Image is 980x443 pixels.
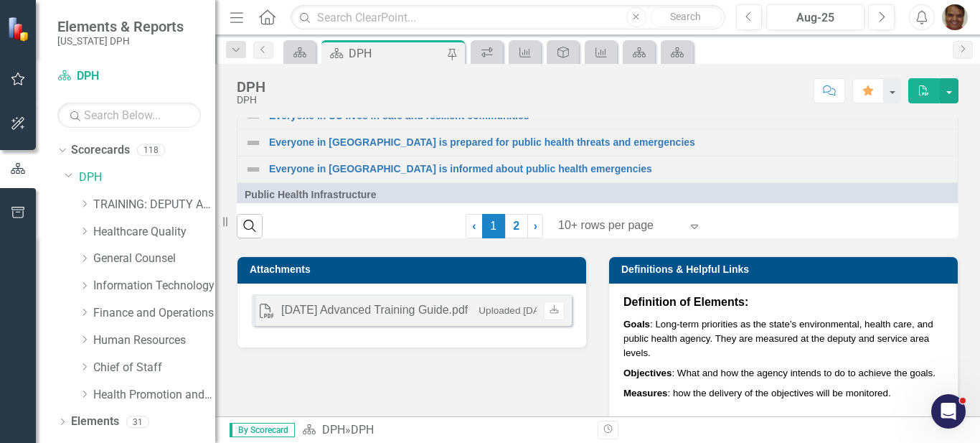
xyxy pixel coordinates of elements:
[269,164,951,174] a: Everyone in [GEOGRAPHIC_DATA] is informed about public health emergencies
[621,264,951,275] h3: Definitions & Helpful Links
[534,220,537,232] span: ›
[482,214,505,238] span: 1
[93,360,215,376] a: Chief of Staff
[230,423,295,437] span: By Scorecard
[93,387,215,404] a: Health Promotion and Services
[237,79,265,95] div: DPH
[126,416,149,428] div: 31
[93,332,215,349] a: Human Resources
[670,11,701,22] span: Search
[472,220,476,232] span: ‹
[57,35,184,47] small: [US_STATE] DPH
[766,4,864,30] button: Aug-25
[57,18,184,35] span: Elements & Reports
[71,414,119,430] a: Elements
[71,142,130,159] a: Scorecards
[93,305,215,322] a: Finance and Operations
[322,423,345,437] a: DPH
[93,278,215,294] a: Information Technology
[57,68,201,85] a: DPH
[650,7,722,27] button: Search
[302,422,587,439] div: »
[269,137,951,148] a: Everyone in [GEOGRAPHIC_DATA] is prepared for public health threats and emergencies
[623,368,672,378] strong: Objectives
[250,264,579,275] h3: Attachments
[771,9,859,27] div: Aug-25
[7,16,32,41] img: ClearPoint Strategy
[623,368,936,378] span: : What and how the agency intends to do to achieve the goals.
[479,305,593,316] small: Uploaded [DATE] 1:31 PM
[281,302,468,319] div: [DATE] Advanced Training Guide.pdf
[245,134,262,151] img: Not Defined
[57,103,201,128] input: Search Below...
[291,5,725,30] input: Search ClearPoint...
[942,4,968,30] img: Sanjay Patel
[351,423,374,437] div: DPH
[93,224,215,241] a: Healthcare Quality
[237,95,265,106] div: DPH
[505,214,528,238] a: 2
[623,388,891,398] span: : how the delivery of the objectives will be monitored.
[93,197,215,213] a: TRAINING: DEPUTY AREA
[931,394,966,429] iframe: Intercom live chat
[623,296,748,308] strong: Definition of Elements:
[623,319,933,358] span: : Long-term priorities as the state’s environmental, health care, and public health agency. They ...
[349,45,443,62] div: DPH
[623,319,650,330] strong: Goals
[623,388,668,398] strong: Measures
[93,251,215,267] a: General Counsel
[245,161,262,178] img: Not Defined
[137,144,165,157] div: 118
[79,169,215,186] a: DPH
[245,187,951,202] span: Public Health Infrastructure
